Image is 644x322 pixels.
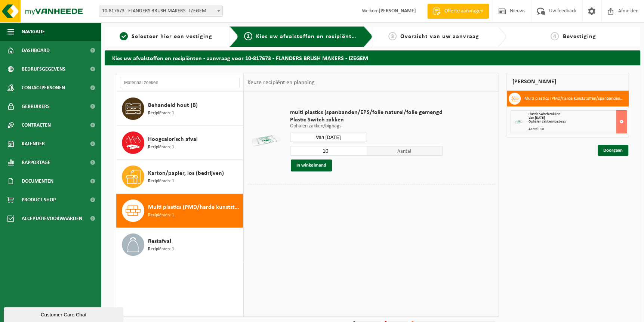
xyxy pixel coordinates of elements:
[22,209,82,228] span: Acceptatievoorwaarden
[148,110,174,117] span: Recipiënten: 1
[443,7,485,15] span: Offerte aanvragen
[120,32,128,40] span: 1
[22,153,50,172] span: Rapportage
[22,78,65,97] span: Contactpersonen
[148,203,241,212] span: Multi plastics (PMD/harde kunststoffen/spanbanden/EPS/folie naturel/folie gemengd)
[22,191,56,209] span: Product Shop
[563,34,596,40] span: Bevestiging
[116,228,243,261] button: Restafval Recipiënten: 1
[22,41,50,60] span: Dashboard
[148,144,174,151] span: Recipiënten: 1
[148,237,171,246] span: Restafval
[400,34,479,40] span: Overzicht van uw aanvraag
[427,4,489,19] a: Offerte aanvragen
[598,145,628,156] a: Doorgaan
[22,172,53,191] span: Documenten
[551,32,559,40] span: 4
[105,50,640,65] h2: Kies uw afvalstoffen en recipiënten - aanvraag voor 10-817673 - FLANDERS BRUSH MAKERS - IZEGEM
[99,6,222,16] span: 10-817673 - FLANDERS BRUSH MAKERS - IZEGEM
[256,34,359,40] span: Kies uw afvalstoffen en recipiënten
[116,126,243,160] button: Hoogcalorisch afval Recipiënten: 1
[290,109,443,116] span: multi plastics (spanbanden/EPS/folie naturel/folie gemengd
[120,77,240,88] input: Materiaal zoeken
[529,127,627,131] div: Aantal: 10
[529,120,627,124] div: Ophalen zakken/bigbags
[529,116,545,120] strong: Van [DATE]
[244,32,252,40] span: 2
[388,32,397,40] span: 3
[244,73,318,92] div: Keuze recipiënt en planning
[524,93,623,105] h3: Multi plastics (PMD/harde kunststoffen/spanbanden/EPS/folie naturel/folie gemengd)
[99,6,223,17] span: 10-817673 - FLANDERS BRUSH MAKERS - IZEGEM
[148,101,198,110] span: Behandeld hout (B)
[290,124,443,129] p: Ophalen zakken/bigbags
[290,133,366,142] input: Selecteer datum
[379,8,416,14] strong: [PERSON_NAME]
[506,73,629,91] div: [PERSON_NAME]
[291,160,332,171] button: In winkelmand
[366,146,443,156] span: Aantal
[148,135,198,144] span: Hoogcalorisch afval
[290,116,443,124] span: Plastic Switch zakken
[116,194,243,228] button: Multi plastics (PMD/harde kunststoffen/spanbanden/EPS/folie naturel/folie gemengd) Recipiënten: 1
[22,116,51,134] span: Contracten
[529,112,560,116] span: Plastic Switch zakken
[116,92,243,126] button: Behandeld hout (B) Recipiënten: 1
[22,134,45,153] span: Kalender
[4,306,125,322] iframe: chat widget
[148,246,174,253] span: Recipiënten: 1
[132,34,212,40] span: Selecteer hier een vestiging
[22,97,50,116] span: Gebruikers
[22,22,45,41] span: Navigatie
[22,60,65,78] span: Bedrijfsgegevens
[148,178,174,185] span: Recipiënten: 1
[148,212,174,219] span: Recipiënten: 1
[108,32,224,41] a: 1Selecteer hier een vestiging
[116,160,243,194] button: Karton/papier, los (bedrijven) Recipiënten: 1
[148,169,224,178] span: Karton/papier, los (bedrijven)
